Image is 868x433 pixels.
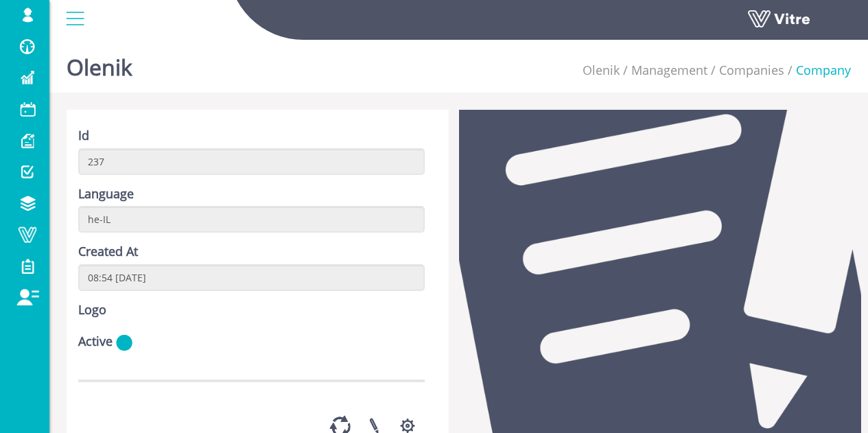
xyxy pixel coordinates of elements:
[78,185,134,203] label: Language
[78,127,89,145] label: Id
[620,62,707,80] li: Management
[78,333,113,351] label: Active
[78,243,138,261] label: Created At
[67,34,132,93] h1: Olenik
[583,62,620,78] a: Olenik
[719,62,784,78] a: Companies
[78,301,106,319] label: Logo
[116,334,132,351] img: yes
[784,62,851,80] li: Company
